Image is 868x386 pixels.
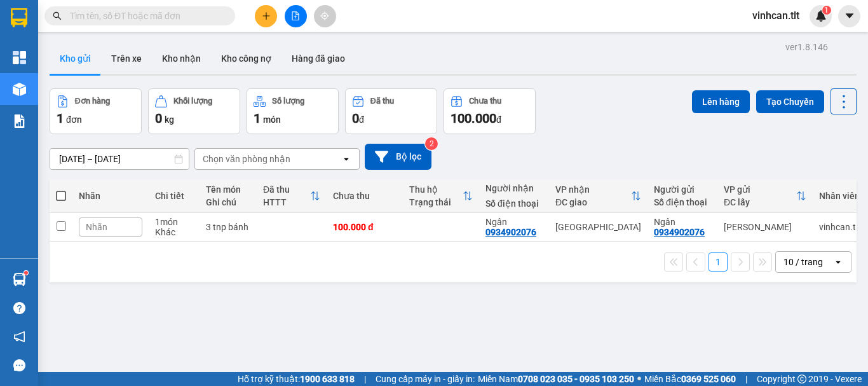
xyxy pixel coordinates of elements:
[496,114,501,125] span: đ
[637,376,641,382] span: ⚪️
[681,374,736,384] strong: 0369 525 060
[314,5,336,27] button: aim
[692,90,750,113] button: Lên hàng
[364,372,366,386] span: |
[333,222,397,232] div: 100.000 đ
[756,90,824,113] button: Tạo Chuyến
[57,111,64,126] span: 1
[13,51,26,64] img: dashboard-icon
[13,273,26,286] img: warehouse-icon
[262,11,271,20] span: plus
[352,111,359,126] span: 0
[724,197,796,207] div: ĐC lấy
[644,372,736,386] span: Miền Bắc
[444,88,536,134] button: Chưa thu100.000đ
[155,111,162,126] span: 0
[155,191,193,201] div: Chi tiết
[815,10,827,22] img: icon-new-feature
[370,97,394,106] div: Đã thu
[211,43,281,74] button: Kho công nợ
[717,179,813,213] th: Toggle SortBy
[785,40,828,54] div: ver 1.8.146
[555,197,631,207] div: ĐC giao
[13,359,25,371] span: message
[549,179,648,213] th: Toggle SortBy
[409,184,463,195] div: Thu hộ
[555,222,641,232] div: [GEOGRAPHIC_DATA]
[206,222,250,232] div: 3 tnp bánh
[485,217,543,227] div: Ngân
[783,256,823,268] div: 10 / trang
[238,372,355,386] span: Hỗ trợ kỹ thuật:
[742,8,810,24] span: vinhcan.tlt
[53,11,62,20] span: search
[724,222,806,232] div: [PERSON_NAME]
[709,252,728,272] button: 1
[165,114,174,125] span: kg
[13,302,25,314] span: question-circle
[409,197,463,207] div: Trạng thái
[155,217,193,227] div: 1 món
[724,184,796,195] div: VP gửi
[485,227,536,237] div: 0934902076
[824,6,829,15] span: 1
[263,184,310,195] div: Đã thu
[281,43,355,74] button: Hàng đã giao
[838,5,860,27] button: caret-down
[291,11,300,20] span: file-add
[654,217,711,227] div: Ngân
[555,184,631,195] div: VP nhận
[173,97,212,106] div: Khối lượng
[247,88,339,134] button: Số lượng1món
[469,97,501,106] div: Chưa thu
[24,271,28,275] sup: 1
[257,179,327,213] th: Toggle SortBy
[654,197,711,207] div: Số điện thoại
[376,372,475,386] span: Cung cấp máy in - giấy in:
[148,88,240,134] button: Khối lượng0kg
[485,198,543,209] div: Số điện thoại
[797,375,806,383] span: copyright
[300,374,355,384] strong: 1900 633 818
[451,111,496,126] span: 100.000
[75,97,110,106] div: Đơn hàng
[13,83,26,96] img: warehouse-icon
[819,222,861,232] div: vinhcan.tlt
[50,149,189,169] input: Select a date range.
[254,111,261,126] span: 1
[155,227,193,237] div: Khác
[745,372,747,386] span: |
[11,8,27,27] img: logo-vxr
[101,43,152,74] button: Trên xe
[518,374,634,384] strong: 0708 023 035 - 0935 103 250
[341,154,351,164] svg: open
[833,257,843,267] svg: open
[425,137,438,150] sup: 2
[333,191,397,201] div: Chưa thu
[86,222,107,232] span: Nhãn
[152,43,211,74] button: Kho nhận
[365,144,431,170] button: Bộ lọc
[79,191,142,201] div: Nhãn
[13,114,26,128] img: solution-icon
[263,114,281,125] span: món
[272,97,304,106] div: Số lượng
[203,153,290,165] div: Chọn văn phòng nhận
[255,5,277,27] button: plus
[844,10,855,22] span: caret-down
[485,183,543,193] div: Người nhận
[654,227,705,237] div: 0934902076
[822,6,831,15] sup: 1
[206,184,250,195] div: Tên món
[478,372,634,386] span: Miền Nam
[320,11,329,20] span: aim
[819,191,861,201] div: Nhân viên
[70,9,220,23] input: Tìm tên, số ĐT hoặc mã đơn
[66,114,82,125] span: đơn
[403,179,479,213] th: Toggle SortBy
[359,114,364,125] span: đ
[345,88,437,134] button: Đã thu0đ
[50,43,101,74] button: Kho gửi
[13,331,25,343] span: notification
[50,88,142,134] button: Đơn hàng1đơn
